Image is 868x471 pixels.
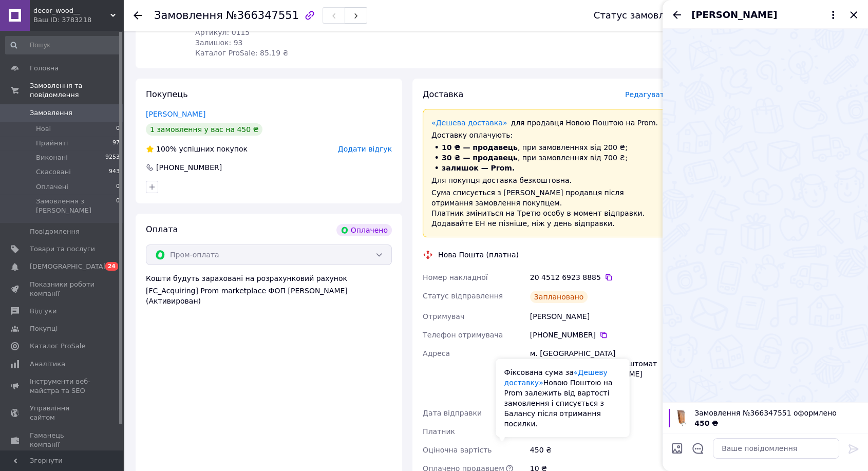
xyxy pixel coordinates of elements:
[423,292,503,300] span: Статус відправлення
[155,162,223,173] div: [PHONE_NUMBER]
[691,8,839,22] button: [PERSON_NAME]
[530,330,669,340] div: [PHONE_NUMBER]
[30,360,65,369] span: Аналітика
[528,344,671,404] div: м. [GEOGRAPHIC_DATA] ([GEOGRAPHIC_DATA].), Поштомат №46446: вул. [PERSON_NAME][STREET_ADDRESS] (м...
[423,312,464,321] span: Отримувач
[504,368,607,387] a: «Дешеву доставку»
[30,307,56,316] span: Відгуки
[146,144,248,154] div: успішних покупок
[528,307,671,326] div: [PERSON_NAME]
[431,119,507,127] a: «Дешева доставка»
[431,187,660,229] div: Сума списується з [PERSON_NAME] продавця після отримання замовлення покупцем. Платник зміниться н...
[195,49,288,57] span: Каталог ProSale: 85.19 ₴
[442,154,518,162] span: 30 ₴ — продавець
[30,81,123,100] span: Замовлення та повідомлення
[30,64,59,73] span: Головна
[423,89,463,99] span: Доставка
[423,349,450,357] span: Адреса
[694,419,718,427] span: 450 ₴
[105,153,120,162] span: 9253
[431,130,660,140] div: Доставку оплачують:
[625,90,669,99] span: Редагувати
[431,142,660,153] li: , при замовленнях від 200 ₴;
[504,367,621,429] p: Фіксована сума за Новою Поштою на Prom залежить від вартості замовлення і списується з Балансу пі...
[30,244,95,254] span: Товари та послуги
[226,9,299,22] span: №366347551
[112,139,120,148] span: 97
[36,197,116,215] span: Замовлення з [PERSON_NAME]
[146,123,262,136] div: 1 замовлення у вас на 450 ₴
[30,280,95,298] span: Показники роботи компанії
[146,224,178,234] span: Оплата
[338,145,392,153] span: Додати відгук
[336,224,392,236] div: Оплачено
[423,427,455,436] span: Платник
[146,273,392,306] div: Кошти будуть зараховані на розрахунковий рахунок
[30,227,80,236] span: Повідомлення
[528,441,671,459] div: 450 ₴
[134,10,142,21] div: Повернутися назад
[195,39,242,47] span: Залишок: 93
[36,124,51,134] span: Нові
[30,404,95,422] span: Управління сайтом
[530,272,669,282] div: 20 4512 6923 8885
[30,324,58,333] span: Покупці
[691,8,777,22] span: [PERSON_NAME]
[30,262,106,271] span: [DEMOGRAPHIC_DATA]
[116,182,120,192] span: 0
[116,124,120,134] span: 0
[146,89,188,99] span: Покупець
[442,143,518,152] span: 10 ₴ — продавець
[436,250,521,260] div: Нова Пошта (платна)
[442,164,515,172] span: залишок — Prom.
[116,197,120,215] span: 0
[671,9,683,21] button: Назад
[154,9,223,22] span: Замовлення
[423,331,503,339] span: Телефон отримувача
[195,28,250,36] span: Артикул: 0115
[431,118,660,128] div: для продавця Новою Поштою на Prom.
[594,10,688,21] div: Статус замовлення
[423,273,488,281] span: Номер накладної
[847,9,860,21] button: Закрити
[146,110,205,118] a: [PERSON_NAME]
[33,6,110,15] span: decor_wood__
[423,446,492,454] span: Оціночна вартість
[5,36,121,54] input: Пошук
[423,409,482,417] span: Дата відправки
[33,15,123,25] div: Ваш ID: 3783218
[146,286,392,306] div: [FC_Acquiring] Prom marketplace ФОП [PERSON_NAME] (Активирован)
[691,442,705,455] button: Відкрити шаблони відповідей
[30,431,95,449] span: Гаманець компанії
[105,262,118,271] span: 24
[674,409,688,427] img: 5543411676_w100_h100_nabir-derevyanih-doschechok.jpg
[36,153,68,162] span: Виконані
[109,167,120,177] span: 943
[530,291,588,303] div: Заплановано
[36,139,68,148] span: Прийняті
[694,408,862,418] span: Замовлення №366347551 оформлено
[36,167,71,177] span: Скасовані
[431,175,660,185] div: Для покупця доставка безкоштовна.
[30,108,72,118] span: Замовлення
[156,145,177,153] span: 100%
[36,182,68,192] span: Оплачені
[30,342,85,351] span: Каталог ProSale
[30,377,95,395] span: Інструменти веб-майстра та SEO
[431,153,660,163] li: , при замовленнях від 700 ₴;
